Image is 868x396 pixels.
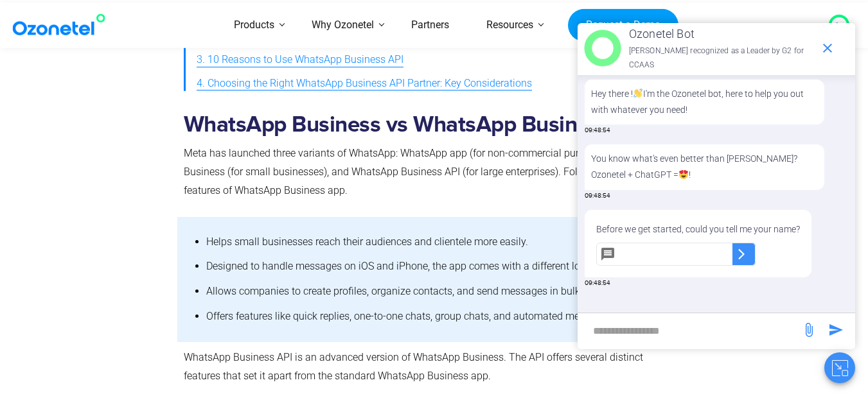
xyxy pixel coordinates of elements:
img: 😍 [679,170,688,179]
img: header [584,30,621,67]
span: send message [796,317,822,343]
span: end chat or minimize [815,35,840,61]
span: 09:48:54 [585,126,610,135]
a: Resources [468,3,552,48]
span: Designed to handle messages on iOS and iPhone, the app comes with a different logo. [206,260,594,272]
div: new-msg-input [584,320,795,343]
p: You know what's even better than [PERSON_NAME]? Ozonetel + ChatGPT = ! [591,151,818,183]
b: WhatsApp Business vs WhatsApp Business API [184,114,651,136]
img: 👋 [633,89,642,98]
span: send message [823,317,849,343]
a: Partners [393,3,468,48]
span: WhatsApp Business API is an advanced version of WhatsApp Business. The API offers several distinc... [184,351,643,382]
button: Close chat [824,352,855,383]
a: 1. WhatsApp Business vs WhatsApp Business API [197,1,422,25]
span: Meta has launched three variants of WhatsApp: WhatsApp app (for non-commercial purposes), WhatsAp... [184,147,677,196]
a: 3. 10 Reasons to Use WhatsApp Business API [197,48,403,72]
span: 09:48:54 [585,279,610,288]
a: 4. Choosing the Right WhatsApp Business API Partner: Key Considerations [197,72,532,96]
p: Hey there ! I'm the Ozonetel bot, here to help you out with whatever you need! [591,86,818,118]
span: 4. Choosing the Right WhatsApp Business API Partner: Key Considerations [197,74,532,93]
span: Helps small businesses reach their audiences and clientele more easily. [206,236,528,248]
span: 3. 10 Reasons to Use WhatsApp Business API [197,51,403,69]
span: Allows companies to create profiles, organize contacts, and send messages in bulk. [206,285,583,297]
p: Ozonetel Bot [629,24,813,44]
a: Request a Demo [568,8,678,42]
a: Why Ozonetel [293,3,393,48]
p: [PERSON_NAME] recognized as a Leader by G2 for CCAAS [629,44,813,72]
a: Products [215,3,293,48]
span: 09:48:54 [585,191,610,201]
p: Before we get started, could you tell me your name? [596,221,800,237]
span: Offers features like quick replies, one-to-one chats, group chats, and automated messaging. [206,310,618,322]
